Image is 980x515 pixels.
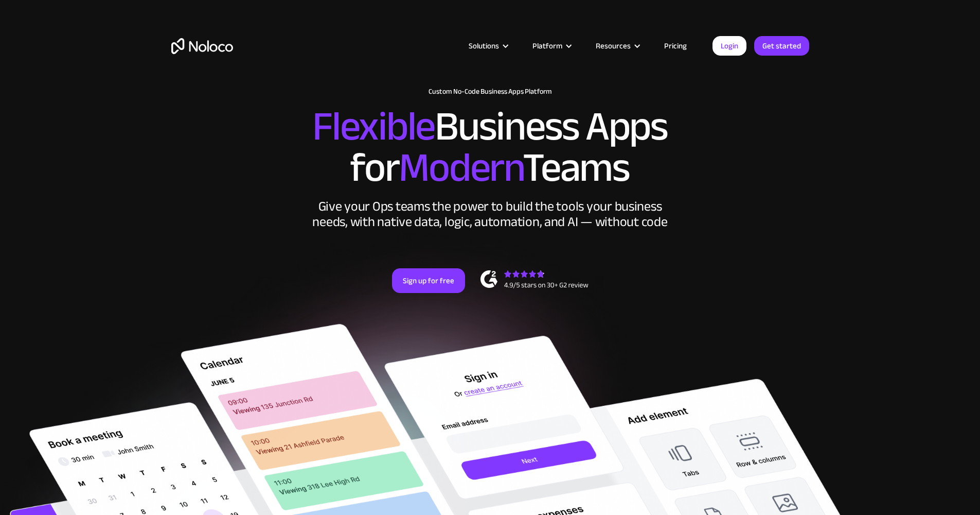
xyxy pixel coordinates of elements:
div: Resources [596,39,631,53]
div: Platform [520,39,583,53]
div: Platform [532,39,562,53]
div: Resources [583,39,651,53]
a: home [171,38,233,54]
a: Sign up for free [392,268,465,293]
div: Solutions [469,39,499,53]
div: Solutions [456,39,520,53]
a: Login [712,36,746,56]
h2: Business Apps for Teams [171,106,809,188]
div: Give your Ops teams the power to build the tools your business needs, with native data, logic, au... [310,199,670,230]
span: Flexible [312,88,435,165]
a: Get started [754,36,809,56]
a: Pricing [651,39,700,53]
span: Modern [399,129,523,206]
